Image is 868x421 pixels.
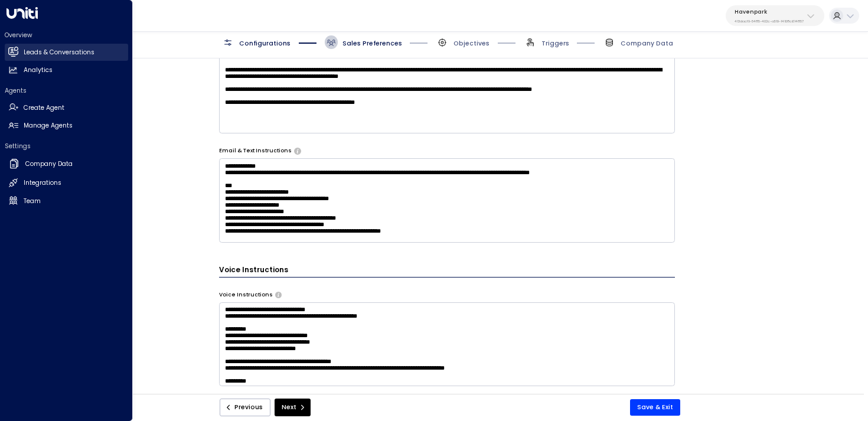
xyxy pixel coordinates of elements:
a: Team [5,192,128,210]
h2: Analytics [24,66,53,75]
h2: Agents [5,86,128,95]
button: Provide specific instructions for phone conversations, such as tone, pacing, information to empha... [275,292,282,298]
a: Analytics [5,62,128,79]
p: Havenpark [735,8,804,15]
h2: Leads & Conversations [24,48,94,57]
span: Company Data [621,39,673,48]
span: Triggers [541,39,569,48]
h2: Integrations [24,178,61,188]
h2: Create Agent [24,103,64,113]
span: Configurations [239,39,291,48]
span: Sales Preferences [342,39,402,48]
h2: Manage Agents [24,121,73,130]
h2: Overview [5,31,128,40]
h2: Settings [5,142,128,151]
a: Manage Agents [5,118,128,135]
span: Objectives [453,39,490,48]
a: Leads & Conversations [5,44,128,61]
h3: Voice Instructions [219,265,676,278]
button: Havenpark413dacf9-5485-402c-a519-14108c614857 [726,5,824,26]
h2: Team [24,197,41,206]
a: Integrations [5,175,128,192]
button: Next [275,399,311,416]
label: Email & Text Instructions [219,147,292,155]
button: Save & Exit [630,399,680,416]
button: Previous [220,399,270,416]
button: Provide any specific instructions you want the agent to follow only when responding to leads via ... [294,148,301,154]
a: Create Agent [5,99,128,116]
label: Voice Instructions [219,291,273,299]
p: 413dacf9-5485-402c-a519-14108c614857 [735,19,804,24]
a: Company Data [5,155,128,174]
h2: Company Data [25,159,73,169]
